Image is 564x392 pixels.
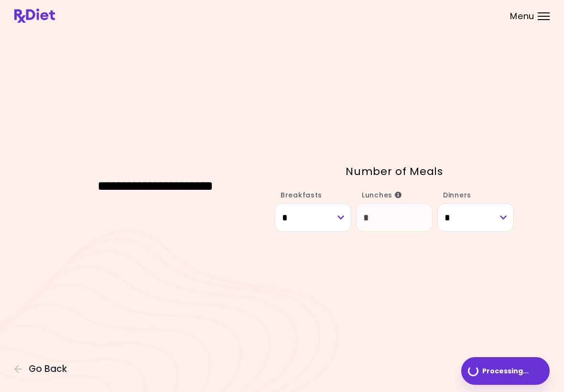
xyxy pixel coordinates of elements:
span: Go Back [29,364,67,374]
label: Breakfasts [275,190,322,200]
span: Menu [510,12,534,21]
p: Number of Meals [275,163,514,180]
label: Dinners [437,190,471,200]
span: Processing ... [482,368,529,374]
button: Go Back [14,364,72,374]
i: Info [395,192,402,198]
img: RxDiet [14,9,55,23]
span: Lunches [362,190,402,200]
button: Processing... [461,357,550,385]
